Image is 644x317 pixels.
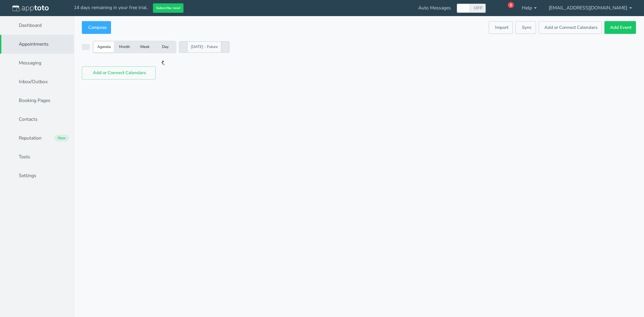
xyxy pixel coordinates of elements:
[19,60,41,66] span: Messaging
[19,172,36,179] span: Settings
[489,21,513,34] button: Import
[19,97,50,104] span: Booking Pages
[54,135,69,142] div: New
[418,5,451,11] span: Auto Messages
[187,41,221,53] button: [DATE] - Future
[94,42,114,52] button: Agenda
[19,41,49,48] span: Appointments
[19,135,42,142] span: Reputation
[82,21,111,34] button: Compose
[520,24,532,31] span: Sync
[12,5,49,12] img: logo-apptoto--white.svg
[19,116,38,123] span: Contacts
[474,5,483,11] label: OFF
[153,3,183,13] button: Subscribe now!
[74,4,148,11] span: 14 days remaining in your free trial.
[191,44,218,50] span: [DATE] - Future
[82,66,156,80] button: Add or Connect Calendars
[539,21,602,34] button: Add or Connect Calendars
[508,2,514,8] div: 8
[19,78,48,85] span: Inbox/Outbox
[114,42,135,52] button: Month
[19,154,30,160] span: Tools
[604,21,636,34] button: Add Event
[155,42,175,52] button: Day
[516,21,536,34] button: Sync
[19,22,42,29] span: Dashboard
[135,42,155,52] button: Week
